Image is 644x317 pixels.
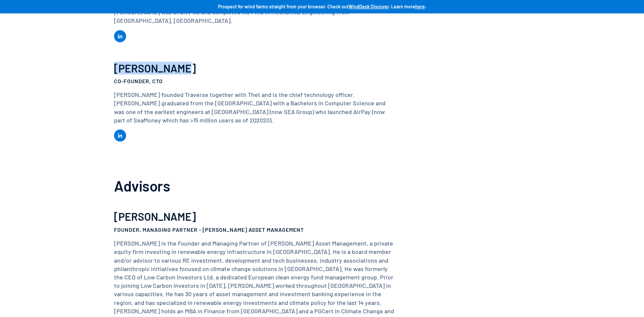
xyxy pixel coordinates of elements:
[114,78,163,84] strong: Co-Founder, CTO
[425,4,426,9] strong: .
[218,4,348,9] strong: Prospect for wind farms straight from your browser. Check out
[114,91,396,124] p: [PERSON_NAME] founded Traverse together with Thet and is the chief technology officer. [PERSON_NA...
[389,4,415,9] strong: . Learn more
[114,211,396,222] h3: [PERSON_NAME]
[415,4,425,9] a: here
[114,226,304,233] strong: Founder, Managing Partner - [PERSON_NAME] Asset management
[348,4,389,9] a: WindDesk Discover
[114,178,530,194] h2: Advisors
[114,62,396,74] h3: [PERSON_NAME]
